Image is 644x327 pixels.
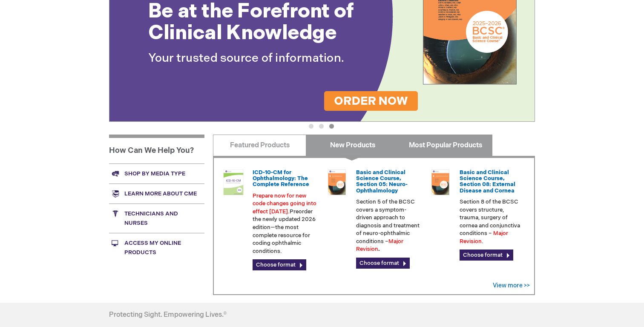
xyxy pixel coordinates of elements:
[493,282,530,289] a: View more >>
[109,135,204,163] h1: How Can We Help You?
[399,135,492,156] a: Most Popular Products
[319,124,324,129] button: 2 of 3
[356,258,410,269] a: Choose format
[309,124,313,129] button: 1 of 3
[109,204,204,233] a: Technicians and nurses
[253,169,309,188] a: ICD-10-CM for Ophthalmology: The Complete Reference
[356,238,403,253] font: Major Revision
[253,259,306,270] a: Choose format
[329,124,334,129] button: 3 of 3
[109,311,227,319] h4: Protecting Sight. Empowering Lives.®
[460,230,508,245] font: Major Revision
[324,169,350,195] img: 02850053u_45.png
[306,135,399,156] a: New Products
[460,198,524,245] p: Section 8 of the BCSC covers structure, trauma, surgery of cornea and conjunctiva conditions – .
[109,233,204,262] a: Access My Online Products
[109,163,204,184] a: Shop by media type
[109,184,204,204] a: Learn more about CME
[356,169,408,194] a: Basic and Clinical Science Course, Section 05: Neuro-Ophthalmology
[253,192,317,255] p: Preorder the newly updated 2026 edition—the most complete resource for coding ophthalmic conditions.
[460,250,513,261] a: Choose format
[213,135,306,156] a: Featured Products
[356,198,421,253] p: Section 5 of the BCSC covers a symptom-driven approach to diagnosis and treatment of neuro-ophtha...
[460,169,515,194] a: Basic and Clinical Science Course, Section 08: External Disease and Cornea
[428,169,453,195] img: 02850083u_45.png
[253,192,316,215] font: Prepare now for new code changes going into effect [DATE].
[378,246,380,252] strong: .
[221,169,246,195] img: 0120008u_42.png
